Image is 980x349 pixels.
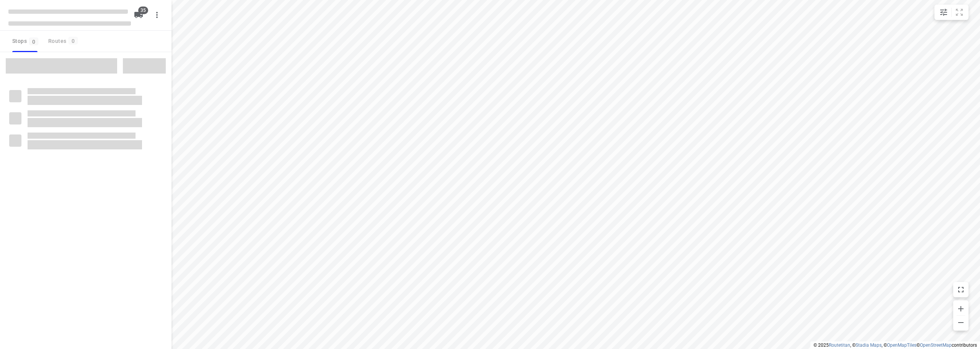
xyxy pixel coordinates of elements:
[934,5,969,20] div: small contained button group
[936,5,951,20] button: Map settings
[920,342,952,348] a: OpenStreetMap
[813,342,977,348] li: © 2025 , © , © © contributors
[887,342,916,348] a: OpenMapTiles
[856,342,882,348] a: Stadia Maps
[829,342,850,348] a: Routetitan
